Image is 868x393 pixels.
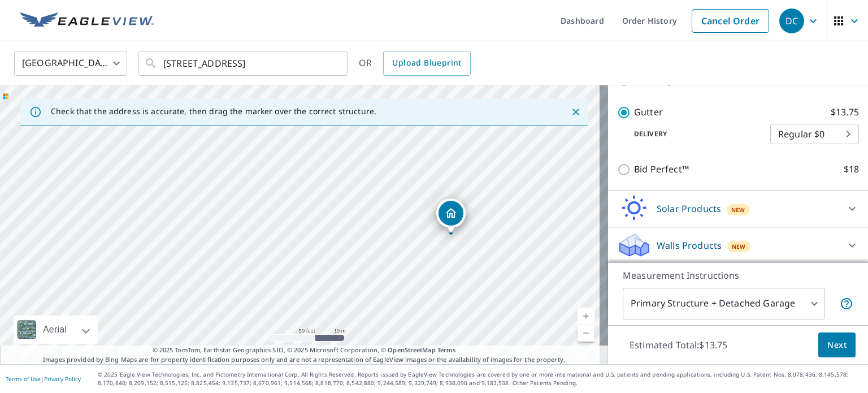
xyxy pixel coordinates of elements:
p: Estimated Total: $13.75 [620,332,736,357]
div: Walls ProductsNew [617,232,859,259]
p: $18 [844,162,859,176]
p: Walls Products [657,239,722,252]
a: Terms of Use [6,375,41,383]
button: Close [568,105,583,119]
a: Current Level 19, Zoom Out [578,325,594,342]
a: Current Level 19, Zoom In [578,308,594,325]
span: Your report will include the primary structure and a detached garage if one exists. [840,297,853,310]
span: Upload Blueprint [392,56,461,70]
a: Cancel Order [692,9,769,33]
a: Privacy Policy [44,375,81,383]
button: Next [818,332,856,358]
p: Solar Products [657,202,721,215]
div: OR [359,51,471,76]
div: Solar ProductsNew [617,195,859,222]
a: Terms [437,346,456,354]
div: Aerial [40,316,70,344]
p: | [6,375,81,382]
p: Check that the address is accurate, then drag the marker over the correct structure. [51,106,376,116]
div: Aerial [14,316,98,344]
div: Dropped pin, building 1, Residential property, 4707 GALENA ST EAST KOOTENAY BC V0B2L2 [436,198,466,234]
input: Search by address or latitude-longitude [163,47,324,79]
p: Bid Perfect™ [634,162,689,176]
p: Measurement Instructions [623,269,853,282]
span: New [731,205,745,214]
div: Regular $0 [770,118,859,150]
span: © 2025 TomTom, Earthstar Geographics SIO, © 2025 Microsoft Corporation, © [153,346,456,355]
a: Upload Blueprint [383,51,470,76]
div: [GEOGRAPHIC_DATA] [14,47,127,79]
a: OpenStreetMap [388,346,435,354]
div: Primary Structure + Detached Garage [623,288,825,319]
p: $13.75 [831,105,859,119]
p: Delivery [617,129,770,139]
span: New [732,242,746,251]
div: DC [779,8,804,33]
p: © 2025 Eagle View Technologies, Inc. and Pictometry International Corp. All Rights Reserved. Repo... [98,370,862,387]
p: Gutter [634,105,663,119]
span: Next [827,338,847,352]
img: EV Logo [20,12,154,29]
